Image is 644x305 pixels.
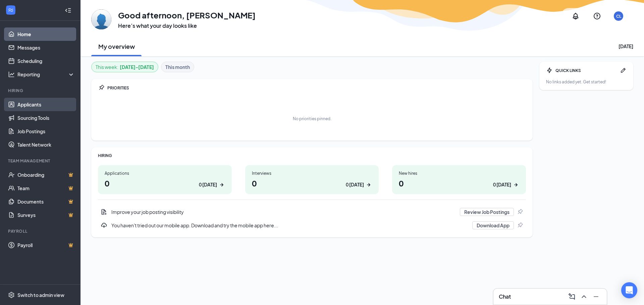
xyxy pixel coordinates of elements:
h2: My overview [98,42,135,51]
div: Team Management [8,158,73,164]
div: HIRING [98,153,526,158]
a: Scheduling [17,54,75,68]
div: You haven't tried out our mobile app. Download and try the mobile app here... [98,219,526,232]
a: PayrollCrown [17,238,75,252]
svg: QuestionInfo [593,12,601,20]
a: New hires00 [DATE]ArrowRight [392,165,526,194]
a: Home [17,27,75,41]
h3: Here’s what your day looks like [118,22,256,29]
h1: 0 [252,177,372,189]
div: Open Intercom Messenger [621,282,637,298]
svg: ChevronUp [580,293,588,301]
div: Reporting [17,71,75,78]
a: Applications00 [DATE]ArrowRight [98,165,232,194]
svg: ComposeMessage [568,293,576,301]
a: Interviews00 [DATE]ArrowRight [245,165,379,194]
img: Cathy LeGrand [91,9,111,29]
a: DocumentsCrown [17,195,75,208]
a: Applicants [17,98,75,111]
div: Payroll [8,228,73,234]
svg: Minimize [592,293,600,301]
svg: Analysis [8,71,15,78]
div: PRIORITIES [107,85,526,91]
div: Improve your job posting visibility [111,209,456,215]
a: Talent Network [17,138,75,151]
a: OnboardingCrown [17,168,75,181]
a: Sourcing Tools [17,111,75,125]
svg: ArrowRight [513,181,519,188]
div: 0 [DATE] [346,181,364,188]
div: 0 [DATE] [199,181,217,188]
b: This month [165,63,190,71]
a: SurveysCrown [17,208,75,222]
svg: Collapse [65,7,71,14]
div: Hiring [8,88,73,93]
div: Interviews [252,170,372,176]
div: No priorities pinned. [293,116,331,122]
h1: Good afternoon, [PERSON_NAME] [118,9,256,21]
a: Job Postings [17,125,75,138]
div: This week : [96,63,154,71]
svg: Download [101,222,107,229]
h1: 0 [399,177,519,189]
button: Review Job Postings [460,208,514,216]
a: DownloadYou haven't tried out our mobile app. Download and try the mobile app here...Download AppPin [98,219,526,232]
svg: Bolt [546,67,553,74]
svg: Pin [517,209,523,215]
div: You haven't tried out our mobile app. Download and try the mobile app here... [111,222,468,229]
button: Download App [472,221,514,229]
svg: WorkstreamLogo [7,7,14,13]
div: QUICK LINKS [555,68,617,73]
div: 0 [DATE] [493,181,511,188]
h3: Chat [499,293,511,300]
svg: DocumentAdd [101,209,107,215]
svg: Notifications [572,12,580,20]
svg: Pen [620,67,627,74]
div: No links added yet. Get started! [546,79,627,85]
h1: 0 [105,177,225,189]
button: Minimize [591,291,601,302]
svg: Pin [98,84,105,91]
a: Messages [17,41,75,54]
a: DocumentAddImprove your job posting visibilityReview Job PostingsPin [98,205,526,219]
div: CL [616,13,621,19]
div: Improve your job posting visibility [98,205,526,219]
div: New hires [399,170,519,176]
div: Applications [105,170,225,176]
div: [DATE] [619,43,633,50]
b: [DATE] - [DATE] [120,63,154,71]
svg: Settings [8,292,15,298]
svg: ArrowRight [365,181,372,188]
a: TeamCrown [17,181,75,195]
svg: ArrowRight [218,181,225,188]
button: ChevronUp [579,291,589,302]
button: ComposeMessage [567,291,577,302]
div: Switch to admin view [17,292,64,298]
svg: Pin [517,222,523,229]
